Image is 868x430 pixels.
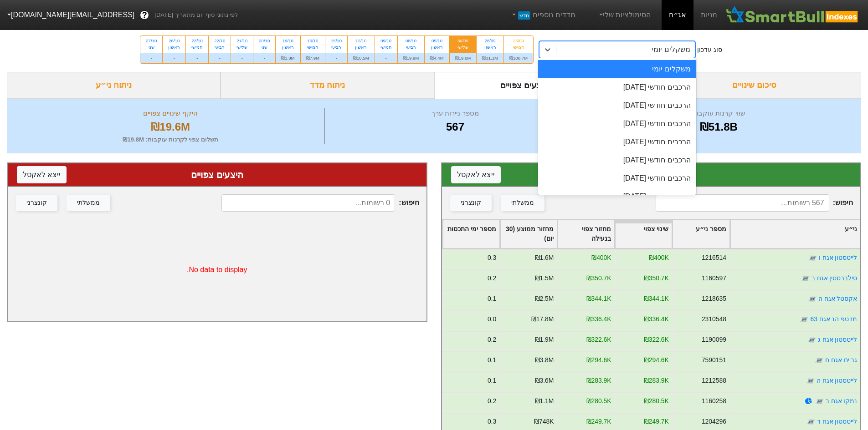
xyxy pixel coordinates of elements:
div: ₪4.4M [425,53,449,63]
div: ₪400K [591,253,611,263]
div: 0.3 [487,253,496,263]
a: מז טפ הנ אגח 63 [810,315,857,323]
span: חיפוש : [221,194,419,212]
div: ₪294.6K [586,355,611,365]
div: - [253,53,275,63]
div: קונצרני [26,198,47,208]
div: 1216514 [701,253,726,263]
div: שלישי [236,44,247,51]
div: ₪19.9M [398,53,425,63]
div: ₪280.5K [586,396,611,406]
div: 22/10 [214,38,225,44]
div: 0.2 [487,335,496,344]
img: tase link [806,376,815,385]
div: ₪1.6M [534,253,554,263]
div: שני [259,44,270,51]
div: ₪283.9K [643,376,668,385]
img: tase link [814,356,823,365]
div: - [186,53,208,63]
div: ₪1.5M [534,273,554,283]
div: 0.2 [487,396,496,406]
div: 0.3 [487,417,496,426]
div: שלישי [455,44,471,51]
div: הרכבים חודשי [DATE] [538,96,696,115]
div: ₪322.6K [586,335,611,344]
div: 2310548 [701,314,726,324]
div: רביעי [331,44,342,51]
div: ממשלתי [511,198,534,208]
div: 0.1 [487,294,496,304]
div: ₪336.4K [643,314,668,324]
button: ממשלתי [67,195,110,211]
a: סילברסטין אגח ב [811,274,857,282]
div: 0.1 [487,355,496,365]
a: לייטסטון אגח ה [816,377,857,384]
div: 08/10 [403,38,419,44]
div: חמישי [509,44,528,51]
div: ₪100.7M [504,53,533,63]
div: היצעים צפויים [17,168,417,182]
div: Toggle SortBy [558,220,614,248]
div: ראשון [482,44,498,51]
a: הסימולציות שלי [594,6,655,24]
div: סוג עדכון [697,45,722,55]
div: 1160258 [701,396,726,406]
div: 30/09 [455,38,471,44]
div: 20/10 [259,38,270,44]
button: קונצרני [16,195,57,211]
div: 15/10 [331,38,342,44]
div: ביקושים צפויים [451,168,852,182]
div: תשלום צפוי לקרנות עוקבות : ₪19.8M [19,135,322,144]
div: ₪17.8M [531,314,554,324]
img: SmartBull [724,6,861,24]
div: 0.1 [487,376,496,385]
div: Toggle SortBy [673,220,729,248]
button: ייצא לאקסל [17,166,67,183]
div: שווי קרנות עוקבות [588,108,849,119]
div: No data to display. [8,219,426,321]
img: tase link [808,253,817,263]
div: - [231,53,253,63]
span: חדש [518,11,530,20]
div: ראשון [168,44,180,51]
a: לייטסטון אגח ג [817,336,857,343]
div: ניתוח ני״ע [7,72,221,99]
div: רביעי [214,44,225,51]
div: מספר ניירות ערך [327,108,583,119]
div: - [209,53,231,63]
div: - [325,53,347,63]
div: 0.0 [487,314,496,324]
button: קונצרני [450,195,492,211]
img: tase link [807,335,816,344]
div: 1212588 [701,376,726,385]
input: 567 רשומות... [656,194,829,212]
div: ראשון [430,44,443,51]
div: - [163,53,185,63]
div: ₪336.4K [586,314,611,324]
div: ₪294.6K [643,355,668,365]
div: ₪322.6K [643,335,668,344]
div: ₪350.7K [586,273,611,283]
div: חמישי [306,44,319,51]
div: 1160597 [701,273,726,283]
span: חיפוש : [656,194,853,212]
div: 09/10 [380,38,392,44]
div: קונצרני [461,198,481,208]
div: 26/10 [168,38,180,44]
div: הרכבים חודשי [DATE] [538,169,696,187]
div: 23/10 [191,38,203,44]
img: tase link [800,315,809,324]
div: משקלים יומי [652,44,690,55]
div: היקף שינויים צפויים [19,108,322,119]
div: ₪350.7K [643,273,668,283]
div: Toggle SortBy [443,220,499,248]
div: 16/10 [306,38,319,44]
img: tase link [806,417,815,426]
a: אקסטל אגח ה [818,295,857,302]
div: הרכבים חודשי [DATE] [538,115,696,133]
div: ₪400K [649,253,668,263]
div: 21/10 [236,38,247,44]
a: מדדים נוספיםחדש [507,6,579,24]
img: tase link [807,294,817,304]
img: tase link [815,397,824,406]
